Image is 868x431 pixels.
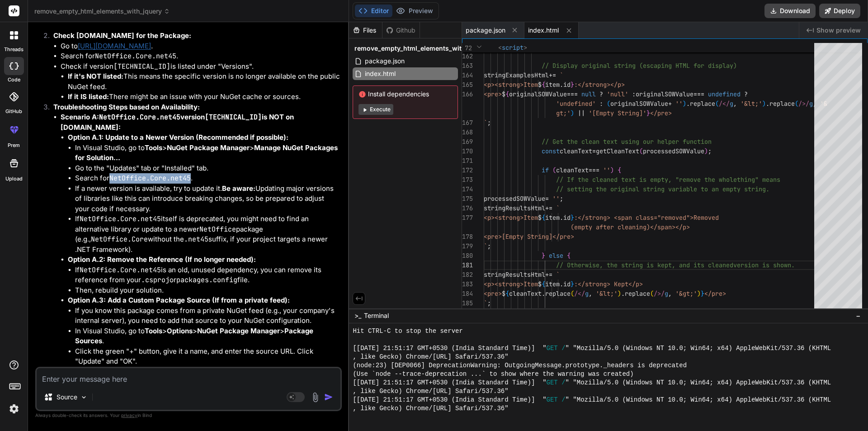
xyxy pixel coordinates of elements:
span: g [730,99,733,108]
span: || [578,109,585,117]
span: : [632,90,636,98]
span: ) [683,99,686,108]
span: script [502,43,524,52]
span: [[DATE] 21:51:17 GMT+0530 (India Standard Time)] " [353,344,546,353]
span: ; [487,118,491,127]
span: />/ [654,289,665,298]
img: attachment [310,392,321,403]
span: '' [552,194,560,203]
span: <p><strong>Item [484,280,538,288]
img: settings [6,401,22,417]
span: / [561,344,565,353]
span: { [542,81,545,89]
div: 170 [462,147,472,156]
span: ; [487,242,491,250]
span: thing" means [737,175,780,184]
span: } [571,81,574,89]
span: ` [484,118,487,127]
strong: Option A.1: Update to a Newer Version (Recommended if possible): [68,133,288,142]
span: } [646,109,650,117]
span: ) [704,147,708,155]
span: /</ [574,289,585,298]
span: [[DATE] 21:51:17 GMT+0530 (India Standard Time)] " [353,396,546,404]
label: threads [4,46,24,53]
span: ? [599,90,603,98]
div: 174 [462,185,472,194]
span: . [560,213,563,222]
li: If you know this package comes from a private NuGet feed (e.g., your company's internal server), ... [75,306,340,326]
span: package.json [364,56,406,66]
div: 169 [462,137,472,147]
span: { [505,90,509,98]
span: originalSOWValue [509,90,567,98]
span: ` [484,299,487,307]
li: Then, rebuild your solution. [75,285,340,296]
strong: If it IS listed: [68,92,109,101]
span: { [567,251,571,260]
span: ) [571,109,574,117]
span: ) [618,289,621,298]
span: // Otherwise, the string is kept, and its cleaned [556,261,733,269]
span: stringResultsHtml [484,270,545,279]
span: item [545,213,560,222]
div: 181 [462,260,472,270]
div: 173 [462,175,472,185]
span: <pre> [484,289,502,298]
li: Check if version is listed under "Versions". [61,62,340,102]
div: 180 [462,251,472,260]
span: '&gt;' [675,289,697,298]
span: getCleanText [596,147,639,155]
img: Pick Models [80,393,88,401]
span: ) [697,289,701,298]
p: Always double-check its answers. Your in Bind [35,411,342,420]
span: Install dependencies [359,90,452,99]
span: 'undefined' [556,99,596,108]
span: += [545,270,552,279]
span: / [561,379,565,387]
span: g [809,99,813,108]
span: ( [571,289,574,298]
div: 164 [462,71,472,80]
span: ) [610,166,614,174]
span: (empty after cleaning)</span></p> [571,223,690,231]
span: '&lt;' [741,99,762,108]
button: Editor [355,5,392,17]
span: processedSOWValue [484,194,545,203]
span: ` [484,242,487,250]
span: $ [538,280,542,288]
div: 175 [462,194,472,204]
span: { [618,166,621,174]
li: Go to . [61,41,340,52]
code: NetOffice.Core.net45 [80,214,161,223]
span: } [571,213,574,222]
span: $ [538,81,542,89]
span: index.html [364,68,396,79]
span: // Get the clean text using our helper function [542,137,712,146]
span: === [567,90,578,98]
span: y string. [737,185,769,193]
span: ; [708,147,712,155]
span: ` [556,270,560,279]
span: undefined [708,90,741,98]
span: } [542,251,545,260]
div: 165 [462,80,472,90]
span: $ [502,289,505,298]
button: Preview [392,5,437,17]
strong: Option A.2: Remove the Reference (If no longer needed): [68,255,256,264]
span: replace [690,99,715,108]
div: 172 [462,166,472,175]
span: { [542,280,545,288]
div: 183 [462,279,472,289]
span: ( [607,99,610,108]
code: NetOffice.Core.net45 [70,21,151,30]
span: , [589,289,592,298]
li: If itself is deprecated, you might need to find an alternative library or update to a newer packa... [75,214,340,255]
div: 184 [462,289,472,298]
span: id [563,213,571,222]
div: 171 [462,156,472,166]
span: } [571,280,574,288]
span: item [545,280,560,288]
li: Search for . [61,51,340,62]
span: originalSOWValue [610,99,668,108]
li: In Visual Studio, go to > > [75,143,340,163]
